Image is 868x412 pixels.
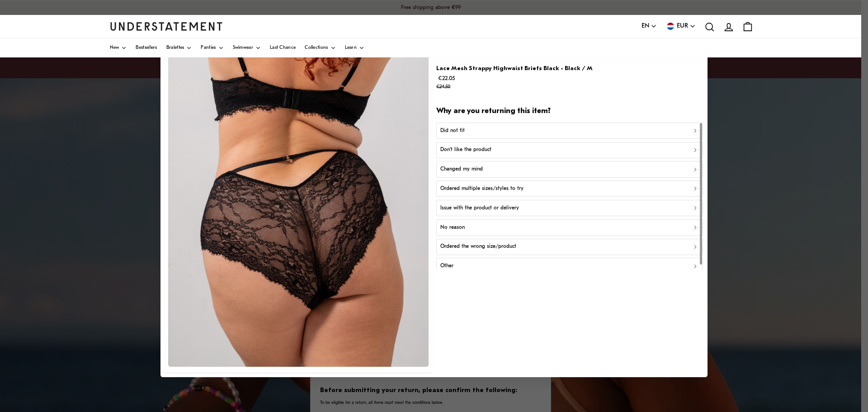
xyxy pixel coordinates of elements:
[440,223,465,232] p: No reason
[436,142,703,158] button: Don't like the product
[436,258,703,274] button: Other
[233,46,253,50] span: Swimwear
[136,46,157,50] span: Bestsellers
[136,38,157,57] a: Bestsellers
[166,38,192,57] a: Bralettes
[642,21,649,31] span: EN
[436,161,703,177] button: Changed my mind
[110,38,127,57] a: New
[233,38,261,57] a: Swimwear
[345,38,365,57] a: Learn
[436,180,703,197] button: Ordered multiple sizes/styles to try
[440,126,465,135] p: Did not fit
[436,123,703,139] button: Did not fit
[168,43,429,367] img: BLLA-HIW-011-1.jpg
[440,204,519,213] p: Issue with the product or delivery
[642,21,657,31] button: EN
[677,21,688,31] span: EUR
[270,38,296,57] a: Last Chance
[270,46,296,50] span: Last Chance
[305,38,335,57] a: Collections
[201,46,216,50] span: Panties
[201,38,223,57] a: Panties
[436,106,703,117] h2: Why are you returning this item?
[436,74,593,92] p: €22.05
[166,46,184,50] span: Bralettes
[666,21,696,31] button: EUR
[436,85,450,90] strike: €24.50
[440,185,524,193] p: Ordered multiple sizes/styles to try
[440,242,516,251] p: Ordered the wrong size/product
[440,146,491,154] p: Don't like the product
[436,64,593,73] p: Lace Mesh Strappy Highwaist Briefs Black - Black / M
[345,46,357,50] span: Learn
[440,165,483,174] p: Changed my mind
[436,200,703,216] button: Issue with the product or delivery
[436,238,703,255] button: Ordered the wrong size/product
[110,46,119,50] span: New
[440,262,453,270] p: Other
[305,46,328,50] span: Collections
[110,22,223,30] a: Understatement Homepage
[436,219,703,236] button: No reason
